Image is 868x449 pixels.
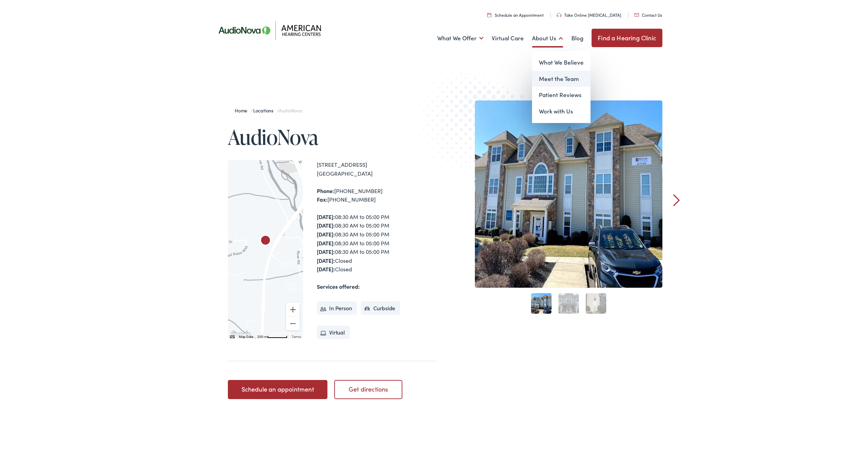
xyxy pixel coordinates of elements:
[532,24,563,50] a: About Us
[255,332,289,337] button: Map Scale: 200 m per 55 pixels
[317,220,335,228] strong: [DATE]:
[292,334,301,337] a: Terms (opens in new tab)
[492,24,524,50] a: Virtual Care
[586,292,606,312] a: 3
[361,300,400,314] li: Curbside
[571,24,583,50] a: Blog
[286,301,300,315] button: Zoom in
[673,193,680,205] a: Next
[532,53,591,69] a: What We Believe
[487,11,544,16] a: Schedule an Appointment
[235,106,251,112] a: Home
[317,211,437,272] div: 08:30 AM to 05:00 PM 08:30 AM to 05:00 PM 08:30 AM to 05:00 PM 08:30 AM to 05:00 PM 08:30 AM to 0...
[334,379,402,398] a: Get directions
[557,11,621,16] a: Take Online [MEDICAL_DATA]
[557,12,561,16] img: utility icon
[317,229,335,236] strong: [DATE]:
[487,11,491,16] img: utility icon
[228,124,437,147] h1: AudioNova
[317,255,335,263] strong: [DATE]:
[230,333,235,338] button: Keyboard shortcuts
[634,11,662,16] a: Contact Us
[532,102,591,118] a: Work with Us
[230,328,252,337] img: Google
[592,27,662,46] a: Find a Hearing Clinic
[317,185,437,203] div: [PHONE_NUMBER] [PHONE_NUMBER]
[253,106,277,112] a: Locations
[531,292,552,312] a: 1
[317,186,334,193] strong: Phone:
[286,315,300,329] button: Zoom out
[228,379,327,398] a: Schedule an appointment
[257,334,267,337] span: 200 m
[317,264,335,271] strong: [DATE]:
[558,292,579,312] a: 2
[317,212,335,219] strong: [DATE]:
[634,12,639,15] img: utility icon
[279,106,302,112] span: AudioNova
[317,300,357,314] li: In Person
[317,324,350,338] li: Virtual
[255,229,276,251] div: AudioNova
[532,69,591,86] a: Meet the Team
[437,24,483,50] a: What We Offer
[230,328,252,337] a: Open this area in Google Maps (opens a new window)
[317,238,335,245] strong: [DATE]:
[532,85,591,102] a: Patient Reviews
[239,333,253,338] button: Map Data
[235,106,302,112] span: / /
[317,194,327,202] strong: Fax:
[317,159,437,176] div: [STREET_ADDRESS] [GEOGRAPHIC_DATA]
[317,281,360,289] strong: Services offered:
[317,246,335,254] strong: [DATE]:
